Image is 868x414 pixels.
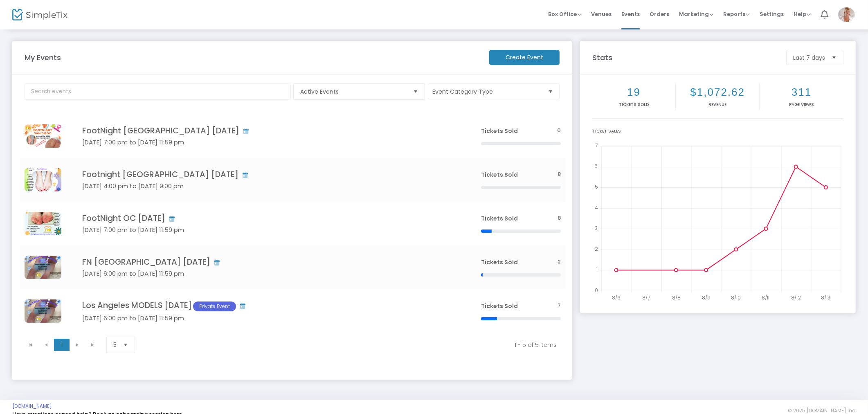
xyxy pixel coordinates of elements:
span: Help [794,10,811,18]
text: 5 [595,183,598,190]
span: Tickets Sold [481,214,518,223]
button: Select [410,84,421,99]
m-button: Create Event [489,50,560,65]
span: Tickets Sold [481,302,518,310]
m-panel-title: Stats [588,52,782,63]
span: Settings [760,4,784,25]
span: 8 [558,214,561,222]
h4: FN [GEOGRAPHIC_DATA] [DATE] [82,257,456,267]
span: 5 [113,341,117,349]
text: 8/7 [642,294,650,301]
img: FNVegasAug2025FLYER.png [25,168,61,191]
span: Orders [650,4,669,25]
text: 8/12 [791,294,801,301]
text: 7 [595,142,598,149]
a: [DOMAIN_NAME] [12,403,52,409]
text: 3 [595,225,598,232]
h2: $1,072.62 [677,86,758,99]
span: © 2025 [DOMAIN_NAME] Inc. [788,407,856,414]
span: Box Office [548,10,581,18]
text: 8/6 [612,294,621,301]
button: Event Category Type [428,83,560,99]
text: 8/10 [731,294,741,301]
span: Tickets Sold [481,171,518,179]
text: 2 [595,245,598,252]
span: Tickets Sold [481,258,518,266]
h2: 19 [594,86,674,99]
h2: 311 [761,86,842,99]
span: Tickets Sold [481,127,518,135]
h5: [DATE] 7:00 pm to [DATE] 11:59 pm [82,139,456,146]
kendo-pager-info: 1 - 5 of 5 items [150,341,557,349]
span: Last 7 days [793,54,825,62]
span: Page 1 [54,339,70,351]
text: 8/9 [702,294,711,301]
h4: FootNight [GEOGRAPHIC_DATA] [DATE] [82,126,456,135]
text: 1 [596,266,598,273]
span: 8 [558,171,561,178]
button: Select [120,337,131,353]
span: Active Events [300,88,407,96]
img: FNSanDiegoAugust2025FLYER.png [25,124,61,148]
span: 0 [557,127,561,135]
div: Ticket Sales [592,128,843,134]
m-panel-title: My Events [20,52,485,63]
p: Revenue [677,101,758,108]
h5: [DATE] 6:00 pm to [DATE] 11:59 pm [82,315,456,322]
button: Select [828,50,840,65]
span: Private Event [193,301,236,311]
h4: Los Angeles MODELS [DATE] [82,301,456,311]
text: 4 [595,204,598,211]
text: 0 [595,287,598,294]
text: 8/13 [821,294,831,301]
p: Page Views [761,101,842,108]
h4: Footnight [GEOGRAPHIC_DATA] [DATE] [82,170,456,179]
h4: FootNight OC [DATE] [82,214,456,223]
span: Reports [723,10,750,18]
h5: [DATE] 4:00 pm to [DATE] 9:00 pm [82,182,456,190]
h5: [DATE] 6:00 pm to [DATE] 11:59 pm [82,270,456,277]
span: Events [621,4,640,25]
span: 2 [558,258,561,266]
text: 8/11 [762,294,770,301]
text: 6 [594,162,598,169]
img: FNOrangeCountyAug2025FLYER.png [25,212,61,235]
img: FNLosAngelesSept2025FLYER.png [25,256,61,279]
h5: [DATE] 7:00 pm to [DATE] 11:59 pm [82,226,456,234]
input: Search events [25,83,291,100]
text: 8/8 [672,294,681,301]
p: Tickets sold [594,101,674,108]
div: Data table [20,114,566,333]
span: Venues [591,4,612,25]
span: 7 [558,302,561,310]
span: Marketing [679,10,713,18]
img: 638901149159299586FNLosAngelesSept2025FLYER.png [25,299,61,323]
